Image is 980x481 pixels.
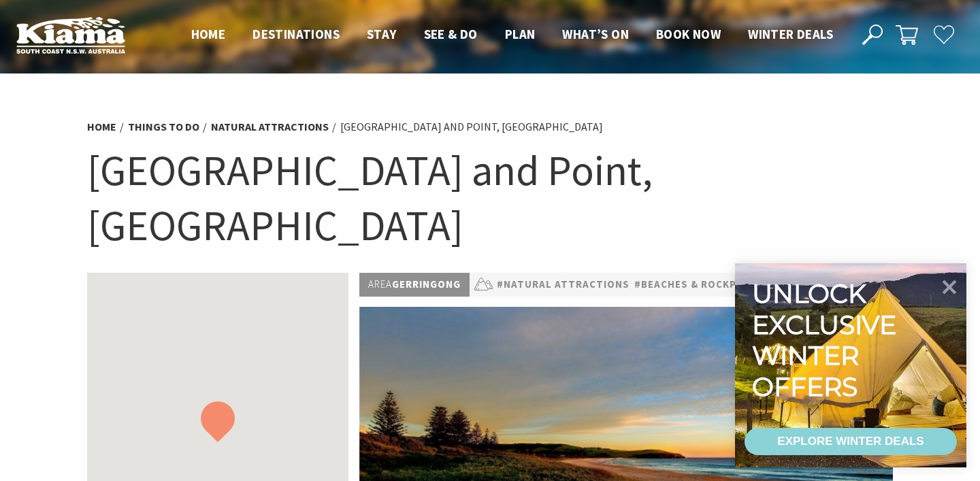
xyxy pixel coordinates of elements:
[252,26,340,42] span: Destinations
[777,428,924,455] div: EXPLORE WINTER DEALS
[368,278,392,291] span: Area
[340,118,603,136] li: [GEOGRAPHIC_DATA] and Point, [GEOGRAPHIC_DATA]
[497,276,630,293] a: #Natural Attractions
[745,428,957,455] a: EXPLORE WINTER DEALS
[562,26,629,42] span: What’s On
[424,26,478,42] span: See & Do
[191,26,226,42] span: Home
[16,16,125,54] img: Kiama Logo
[359,273,470,297] p: Gerringong
[211,120,329,134] a: Natural Attractions
[178,24,847,46] nav: Main Menu
[128,120,199,134] a: Things To Do
[367,26,397,42] span: Stay
[505,26,536,42] span: Plan
[656,26,721,42] span: Book now
[748,26,833,42] span: Winter Deals
[87,143,893,252] h1: [GEOGRAPHIC_DATA] and Point, [GEOGRAPHIC_DATA]
[634,276,766,293] a: #Beaches & Rockpools
[87,120,116,134] a: Home
[752,278,902,402] div: Unlock exclusive winter offers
